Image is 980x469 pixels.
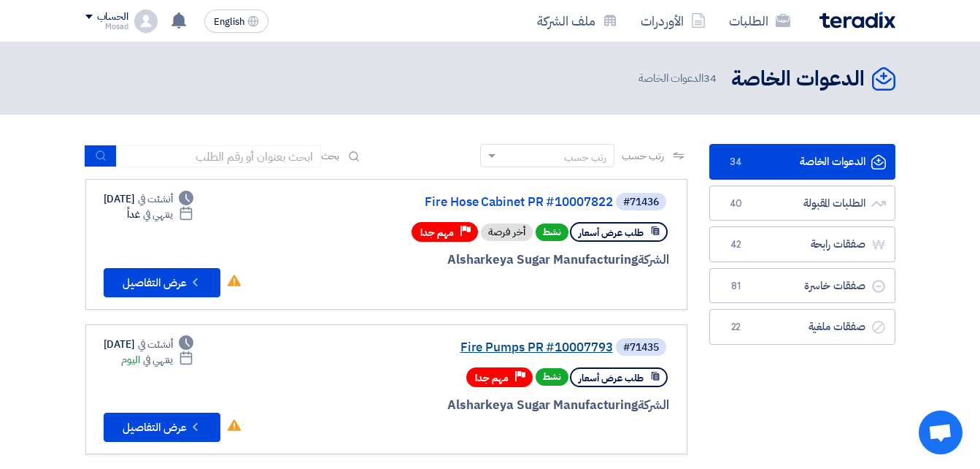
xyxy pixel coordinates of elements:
[709,268,895,304] a: صفقات خاسرة81
[728,237,745,252] span: 42
[138,191,173,207] span: أنشئت في
[728,279,745,294] span: 81
[717,4,802,38] a: الطلبات
[104,268,220,297] button: عرض التفاصيل
[143,352,173,367] span: ينتهي في
[638,70,719,87] span: الدعوات الخاصة
[127,207,193,222] div: غداً
[536,224,568,241] span: نشط
[321,196,613,209] a: Fire Hose Cabinet PR #10007822
[420,226,454,240] span: مهم جدا
[536,368,568,386] span: نشط
[579,371,644,385] span: طلب عرض أسعار
[121,352,193,367] div: اليوم
[819,12,895,28] img: Teradix logo
[709,309,895,345] a: صفقات ملغية22
[709,226,895,262] a: صفقات رابحة42
[622,148,663,164] span: رتب حسب
[525,4,629,38] a: ملف الشركة
[104,337,194,352] div: [DATE]
[475,371,509,385] span: مهم جدا
[709,144,895,180] a: الدعوات الخاصة34
[85,23,128,31] div: Mosad
[728,197,745,211] span: 40
[728,155,745,169] span: 34
[134,9,158,33] img: profile_test.png
[104,191,194,207] div: [DATE]
[703,70,717,86] span: 34
[117,145,321,167] input: ابحث بعنوان أو رقم الطلب
[638,396,669,414] span: الشركة
[579,226,644,240] span: طلب عرض أسعار
[731,65,865,94] h2: الدعوات الخاصة
[321,148,340,164] span: بحث
[143,207,173,222] span: ينتهي في
[623,343,659,353] div: #71435
[481,224,533,241] div: أخر فرصة
[728,320,745,335] span: 22
[214,17,244,27] span: English
[564,150,606,165] div: رتب حسب
[318,396,669,415] div: Alsharkeya Sugar Manufacturing
[709,186,895,221] a: الطلبات المقبولة40
[629,4,717,38] a: الأوردرات
[204,9,269,33] button: English
[321,341,613,354] a: Fire Pumps PR #10007793
[138,337,173,352] span: أنشئت في
[104,413,220,442] button: عرض التفاصيل
[919,411,962,454] div: Open chat
[638,251,669,269] span: الشركة
[318,251,669,270] div: Alsharkeya Sugar Manufacturing
[97,11,128,23] div: الحساب
[623,197,659,207] div: #71436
